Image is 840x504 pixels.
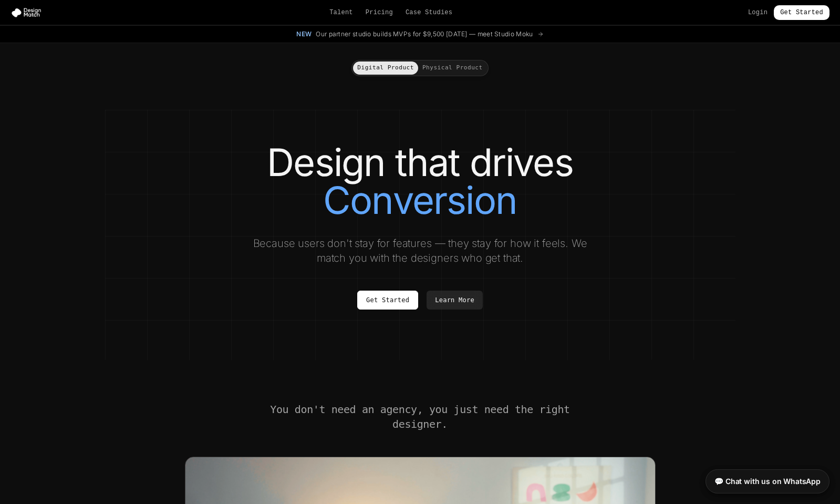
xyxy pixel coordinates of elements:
[357,291,418,310] a: Get Started
[748,8,768,17] a: Login
[366,8,393,17] a: Pricing
[323,181,517,219] span: Conversion
[269,402,572,431] h2: You don't need an agency, you just need the right designer.
[774,5,829,20] a: Get Started
[427,291,483,310] a: Learn More
[406,8,452,17] a: Case Studies
[329,8,353,17] a: Talent
[353,61,418,75] button: Digital Product
[126,143,714,219] h1: Design that drives
[11,7,46,18] img: Design Match
[244,236,597,265] p: Because users don't stay for features — they stay for how it feels. We match you with the designe...
[316,30,533,38] span: Our partner studio builds MVPs for $9,500 [DATE] — meet Studio Moku
[706,469,829,493] a: 💬 Chat with us on WhatsApp
[296,30,312,38] span: New
[418,61,487,75] button: Physical Product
